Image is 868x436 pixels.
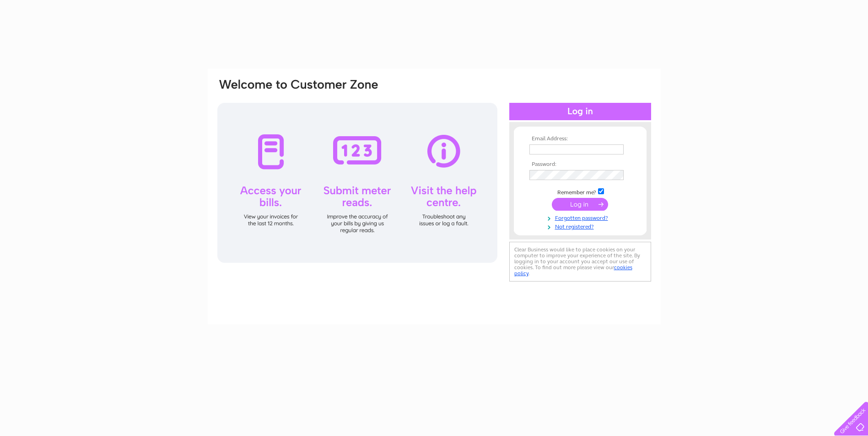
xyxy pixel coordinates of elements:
[514,264,632,276] a: cookies policy
[527,136,633,142] th: Email Address:
[509,242,651,282] div: Clear Business would like to place cookies on your computer to improve your experience of the sit...
[527,161,633,168] th: Password:
[529,213,633,222] a: Forgotten password?
[527,187,633,196] td: Remember me?
[529,222,633,230] a: Not registered?
[552,198,608,211] input: Submit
